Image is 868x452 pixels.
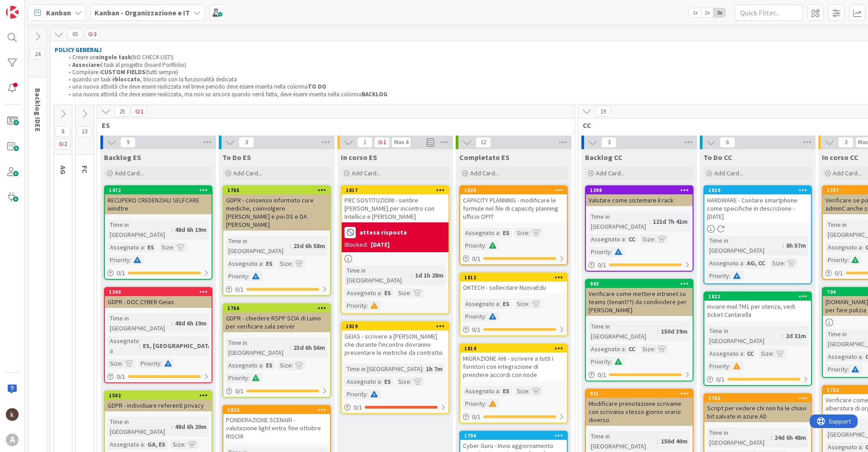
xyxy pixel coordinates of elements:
div: Assegnato a [589,344,625,354]
div: 971 [586,390,693,398]
span: : [782,331,783,341]
span: 6 [720,137,735,148]
span: 2 [55,139,71,150]
div: 0/1 [586,259,693,271]
div: GDPR - DOC CYBER Geias [105,296,212,308]
span: Add Card... [115,169,144,177]
div: Assegnato a [707,258,743,268]
span: : [122,358,123,368]
span: 12 [476,137,491,148]
div: 1502 [109,392,212,399]
span: 9 [120,137,136,148]
span: : [290,241,291,251]
div: Size [278,360,292,370]
div: PONDERAZIONE SCENARI - valutazione light entro fine ottobre RISCHI [223,414,330,442]
span: : [173,242,175,252]
span: : [144,242,145,252]
span: : [171,225,173,235]
div: 1812OKTECH - sollecitare NuovaEdu [460,273,567,293]
div: Assegnato a [344,377,381,386]
div: ES [145,242,156,252]
div: Blocked: [344,240,368,250]
div: Size [514,386,528,396]
span: 25 [114,106,130,117]
div: ES [382,377,393,386]
span: 24 [30,49,45,60]
div: Size [514,299,528,309]
div: 0/1 [223,386,330,397]
span: 2x [701,8,713,17]
div: 0/1 [223,284,330,295]
div: ES [500,228,512,238]
span: In corso CC [822,153,859,162]
span: : [773,348,774,358]
span: : [771,433,772,443]
div: Time in [GEOGRAPHIC_DATA] [589,431,657,451]
span: : [783,240,784,250]
span: 1x [689,8,701,17]
div: ES [264,259,275,268]
div: 1817 [346,187,448,193]
div: 1472RECUPERO CREDENZIALI SELFCARE windtre [105,186,212,214]
div: 971Modificare prenotazione scrivanie con scrivania stesso giorno orario diverso [586,390,693,426]
div: Priority [589,247,611,257]
div: 24d 6h 48m [772,433,808,443]
div: 23d 6h 56m [291,343,327,353]
span: 1 [374,137,390,148]
div: Priority [707,271,729,281]
div: Time in [GEOGRAPHIC_DATA] [589,212,649,231]
div: 1823PONDERAZIONE SCENARI - valutazione light entro fine ottobre RISCHI [223,406,330,442]
div: 1825CAPACITY PLANNING - modificare le formule nel file di capacity planning ufficio OPIT [460,186,567,222]
div: 1766 [227,305,330,311]
div: Priority [826,255,848,265]
div: Size [640,234,654,244]
div: 1819GEIAS - scrivere a [PERSON_NAME] che durante l'incontro dovranno presentare le metriche da co... [342,322,448,358]
span: 0 / 1 [235,285,244,294]
span: 0 / 1 [835,268,843,278]
div: ES [382,288,393,298]
span: : [499,386,500,396]
span: : [292,259,293,268]
div: 1398 [586,186,693,194]
div: 1d 1h 28m [413,270,446,280]
div: Priority [589,357,611,367]
div: 1824 [708,187,811,193]
div: Time in [GEOGRAPHIC_DATA] [589,321,657,341]
span: In corso ES [341,153,377,162]
div: 48d 6h 19m [173,318,209,328]
span: Backlog ES [104,153,141,162]
span: : [381,288,382,298]
div: 48d 6h 19m [173,225,209,235]
div: 993 [586,280,693,288]
span: 19 [595,106,611,117]
div: Time in [GEOGRAPHIC_DATA] [344,265,411,285]
div: Size [396,377,410,386]
span: : [848,255,849,265]
div: Assegnato a [108,439,144,449]
div: Size [396,288,410,298]
div: 0/1 [342,402,448,413]
div: Assegnato a [826,352,862,362]
div: Assegnato a [463,386,499,396]
div: 1766GDPR - chiedere RSPP SCIA di Luino per verificare sala server [223,304,330,332]
div: 1822inviare mail TM1 per utenza, vedi ticket Cantarella [704,292,811,320]
span: : [862,242,863,252]
div: Assegnato a [226,259,262,268]
strong: POLICY GENERALI [55,46,102,54]
div: 1814MIGRAZIONE AHI - scrivere a tutti i fornitori con integrazione di prendere accordi con node [460,344,567,381]
span: 0 / 1 [117,372,125,381]
div: Priority [463,240,485,250]
strong: BACKLOG [362,90,387,98]
strong: singolo task [96,53,131,61]
span: 0 / 1 [598,260,606,270]
div: Time in [GEOGRAPHIC_DATA] [707,235,783,255]
span: : [528,228,530,238]
div: GDPR - consenso informato cure mediche, coinvolgere [PERSON_NAME] e poi DS e DA [PERSON_NAME] [223,194,330,231]
span: : [625,344,626,354]
div: 1756 [708,395,811,401]
div: Assegnato a [707,348,743,358]
span: 3 [838,137,854,148]
div: Size [108,358,122,368]
div: ES, [GEOGRAPHIC_DATA] [141,341,216,351]
span: : [862,352,863,362]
